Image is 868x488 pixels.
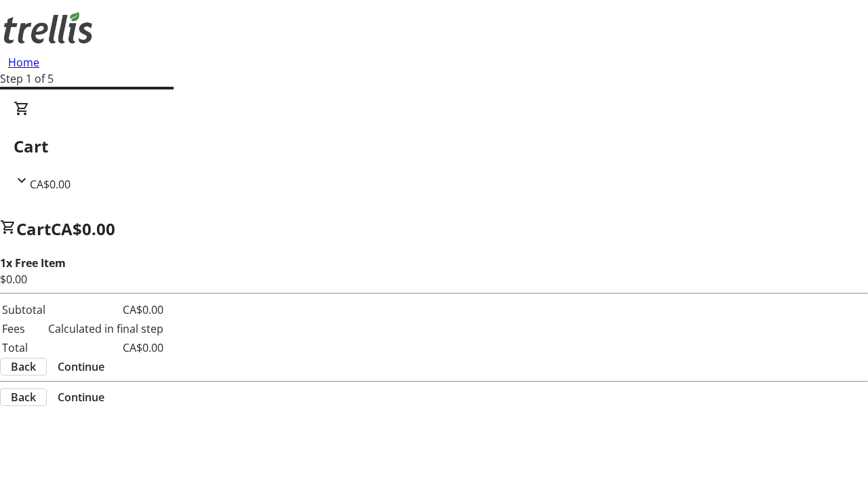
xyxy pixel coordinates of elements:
[14,100,854,192] div: CartCA$0.00
[14,134,854,159] h2: Cart
[47,389,115,405] button: Continue
[11,359,36,375] span: Back
[1,339,46,357] td: Total
[58,389,104,405] span: Continue
[1,301,46,319] td: Subtotal
[47,359,115,375] button: Continue
[47,301,164,319] td: CA$0.00
[47,320,164,338] td: Calculated in final step
[11,389,36,405] span: Back
[30,177,71,192] span: CA$0.00
[47,339,164,357] td: CA$0.00
[16,218,51,240] span: Cart
[1,320,46,338] td: Fees
[58,359,104,375] span: Continue
[51,218,115,240] span: CA$0.00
